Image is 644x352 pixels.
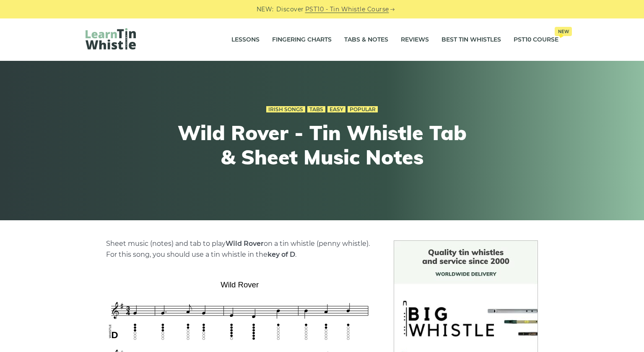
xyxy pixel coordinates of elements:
a: Fingering Charts [272,29,332,50]
a: Tabs [307,106,325,113]
h1: Wild Rover - Tin Whistle Tab & Sheet Music Notes [168,121,476,169]
a: Reviews [401,29,429,50]
strong: key of D [267,250,295,258]
strong: Wild Rover [226,240,264,248]
a: Easy [327,106,345,113]
span: New [555,27,572,36]
p: Sheet music (notes) and tab to play on a tin whistle (penny whistle). For this song, you should u... [106,238,374,260]
a: Irish Songs [266,106,305,113]
a: Popular [348,106,378,113]
img: LearnTinWhistle.com [86,28,136,50]
a: Tabs & Notes [344,29,388,50]
a: Best Tin Whistles [441,29,501,50]
a: PST10 CourseNew [514,29,558,50]
a: Lessons [231,29,260,50]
